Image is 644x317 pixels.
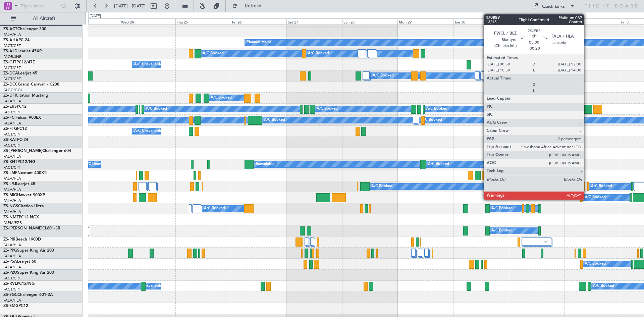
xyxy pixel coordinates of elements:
div: [DATE] [90,13,101,19]
span: ZS-MIG [3,193,17,197]
div: A/C Booked [211,93,232,103]
span: ZS-SGC [3,293,17,297]
a: ZS-SMGPC12 [3,304,28,308]
div: A/C Booked [203,49,224,59]
div: Thu 25 [175,18,231,24]
span: ZS-RVL [3,282,17,286]
div: A/C Booked [308,49,329,59]
a: ZS-FTGPC12 [3,127,27,131]
div: A/C Booked [585,193,606,203]
a: FALA/HLA [3,121,21,126]
div: A/C Booked [264,115,285,125]
a: FALA/HLA [3,99,21,104]
div: Sun 28 [342,18,398,24]
span: ZS-LRJ [3,182,16,186]
a: FACT/CPT [3,43,21,48]
a: FALA/HLA [3,298,21,303]
div: A/C Booked [593,281,614,291]
button: All Aircraft [7,13,73,24]
a: ZS-AHAPC-24 [3,38,30,42]
a: ZS-PIRBeech 1900D [3,237,41,242]
a: FALA/HLA [3,209,21,214]
button: Refresh [229,1,269,11]
a: FAGC/GCJ [3,88,22,93]
span: ZS-PSA [3,260,17,264]
a: ZS-LRJLearjet 45 [3,182,35,186]
div: A/C Booked [491,226,513,236]
div: A/C Booked [491,204,513,214]
a: FALA/HLA [3,154,21,159]
span: All Aircraft [17,16,71,21]
a: ZS-PZUSuper King Air 200 [3,271,54,275]
a: ZS-PPGSuper King Air 200 [3,249,54,253]
div: Fri 26 [231,18,286,24]
a: ZS-NMZPC12 NGX [3,215,39,219]
span: ZS-NMZ [3,215,19,219]
a: ZS-MIGHawker 900XP [3,193,45,197]
div: A/C Booked [317,104,338,114]
a: ZS-PSALearjet 60 [3,260,36,264]
a: FAPM/PZB [3,220,22,225]
div: A/C Unavailable [134,281,162,291]
span: ZS-LMF [3,171,17,175]
a: FACT/CPT [3,76,21,82]
button: Quick Links [529,1,578,11]
a: FALA/HLA [3,176,21,181]
a: FACT/CPT [3,65,21,70]
span: ZS-SMG [3,304,18,308]
div: Planned Maint [247,38,271,48]
div: A/C Unavailable [134,60,162,70]
span: ZS-KAT [3,138,17,142]
a: ZS-CJTPC12/47E [3,60,35,64]
a: ZS-ACTChallenger 300 [3,27,46,31]
div: Wed 24 [120,18,175,24]
div: A/C Unavailable [247,159,274,169]
div: A/C Booked [146,104,167,114]
a: ZS-KHTPC12/NG [3,160,35,164]
span: ZS-PPG [3,249,17,253]
div: A/C Booked [591,181,612,192]
a: ZS-RVLPC12/NG [3,282,35,286]
a: ZS-DCALearjet 45 [3,71,37,75]
span: ZS-FCI [3,116,15,120]
a: ZS-SGCChallenger 601-3A [3,293,53,297]
img: arrow-gray.svg [544,240,548,243]
span: ZS-FTG [3,127,17,131]
div: Tue 23 [64,18,120,24]
a: ZS-DCCGrand Caravan - C208 [3,83,59,87]
span: ZS-KHT [3,160,17,164]
span: ZS-[PERSON_NAME] [3,149,42,153]
div: A/C Booked [373,71,394,81]
div: Sat 27 [286,18,342,24]
input: Trip Number [20,1,59,11]
div: Tue 30 [453,18,509,24]
a: ZS-AJDLearjet 45XR [3,49,42,53]
div: Wed 1 [509,18,565,24]
a: FACT/CPT [3,143,21,148]
a: FACT/CPT [3,276,21,281]
div: A/C Booked [585,259,606,269]
a: FACT/CPT [3,132,21,137]
a: FALA/HLA [3,265,21,270]
a: FACT/CPT [3,165,21,170]
a: FALA/HLA [3,32,21,37]
span: ZS-AJD [3,49,17,53]
div: A/C Booked [204,204,225,214]
div: A/C Booked [428,159,449,169]
a: ZS-FCIFalcon 900EX [3,116,41,120]
span: ZS-NGS [3,204,18,208]
div: Mon 29 [397,18,453,24]
a: FALA/HLA [3,198,21,203]
span: ZS-CJT [3,60,16,64]
span: ZS-AHA [3,38,18,42]
div: [DATE] [510,13,521,19]
a: ZS-KATPC-24 [3,138,28,142]
div: Thu 2 [564,18,620,24]
span: ZS-DCC [3,83,18,87]
div: A/C Unavailable [134,126,162,136]
div: A/C Booked [371,181,392,192]
a: ZS-NGSCitation Ultra [3,204,44,208]
a: FACT/CPT [3,287,21,292]
a: FALA/HLA [3,187,21,192]
span: ZS-DCA [3,71,18,75]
